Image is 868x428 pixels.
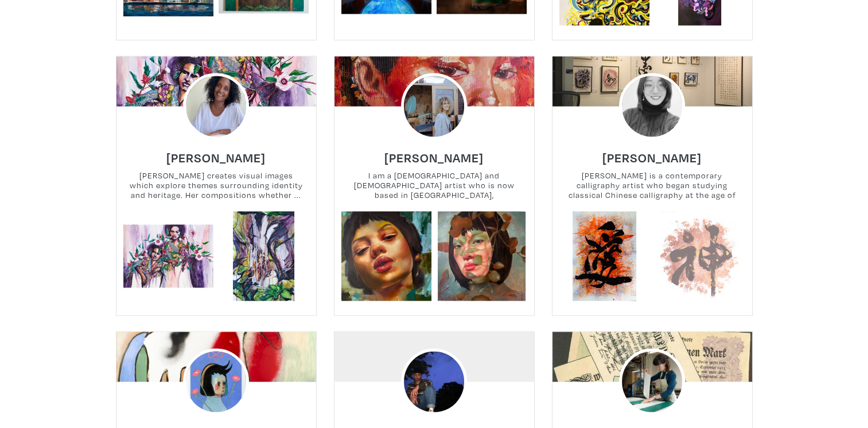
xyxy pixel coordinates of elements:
h6: [PERSON_NAME] [602,150,702,165]
a: [PERSON_NAME] [602,147,702,160]
img: phpThumb.php [401,73,468,139]
a: [PERSON_NAME] [166,147,266,160]
small: [PERSON_NAME] is a contemporary calligraphy artist who began studying classical Chinese calligrap... [552,170,752,201]
h6: [PERSON_NAME] [166,150,266,165]
img: phpThumb.php [619,73,686,139]
img: phpThumb.php [401,348,468,415]
h6: [PERSON_NAME] [384,150,484,165]
img: phpThumb.php [619,348,686,415]
img: phpThumb.php [183,348,250,415]
img: phpThumb.php [183,73,250,139]
a: [PERSON_NAME] [384,147,484,160]
small: I am a [DEMOGRAPHIC_DATA] and [DEMOGRAPHIC_DATA] artist who is now based in [GEOGRAPHIC_DATA], [G... [334,170,534,201]
small: [PERSON_NAME] creates visual images which explore themes surrounding identity and heritage. Her c... [116,170,316,201]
